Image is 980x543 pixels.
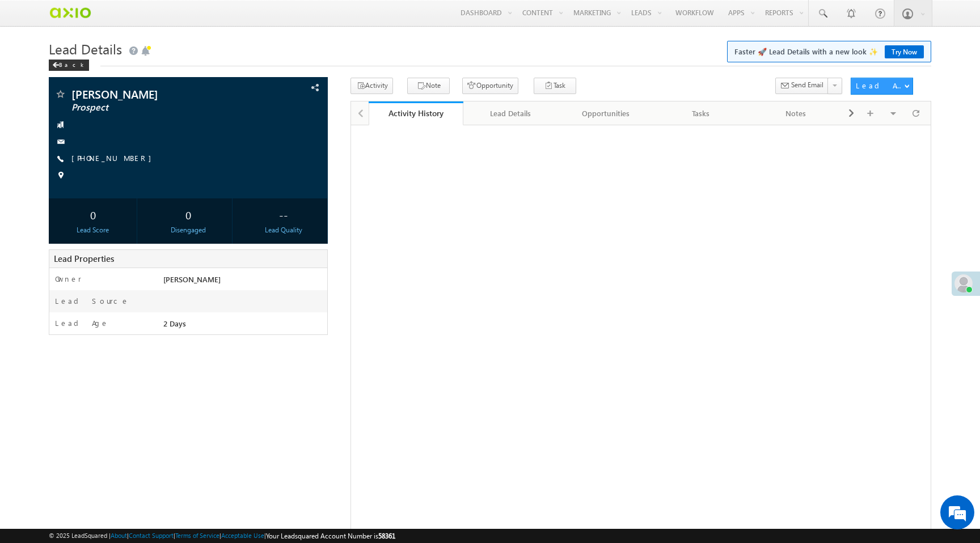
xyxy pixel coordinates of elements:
[49,40,122,58] span: Lead Details
[378,532,395,540] span: 58361
[52,204,134,225] div: 0
[221,532,264,539] a: Acceptable Use
[111,532,127,539] a: About
[71,88,246,100] span: [PERSON_NAME]
[163,274,221,284] span: [PERSON_NAME]
[52,225,134,235] div: Lead Score
[534,78,576,94] button: Task
[663,107,739,120] div: Tasks
[350,78,393,94] button: Activity
[568,107,644,120] div: Opportunities
[49,60,89,71] div: Back
[49,3,91,23] img: Custom Logo
[243,204,325,225] div: --
[734,46,924,57] span: Faster 🚀 Lead Details with a new look ✨
[129,532,174,539] a: Contact Support
[55,318,109,328] label: Lead Age
[749,101,844,125] a: Notes
[758,107,834,120] div: Notes
[377,108,455,118] div: Activity History
[775,78,829,94] button: Send Email
[71,102,246,113] span: Prospect
[147,204,230,225] div: 0
[885,45,924,58] a: Try Now
[856,80,904,91] div: Lead Actions
[55,296,129,306] label: Lead Source
[851,78,913,95] button: Lead Actions
[559,101,654,125] a: Opportunities
[654,101,749,125] a: Tasks
[266,532,395,540] span: Your Leadsquared Account Number is
[463,101,559,125] a: Lead Details
[472,107,548,120] div: Lead Details
[160,318,327,334] div: 2 Days
[147,225,230,235] div: Disengaged
[791,80,823,90] span: Send Email
[243,225,325,235] div: Lead Quality
[175,532,219,539] a: Terms of Service
[49,59,95,69] a: Back
[54,253,114,264] span: Lead Properties
[407,78,450,94] button: Note
[462,78,518,94] button: Opportunity
[49,531,395,541] span: © 2025 LeadSquared | | | | |
[369,101,464,125] a: Activity History
[55,274,82,284] label: Owner
[71,153,157,164] span: [PHONE_NUMBER]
